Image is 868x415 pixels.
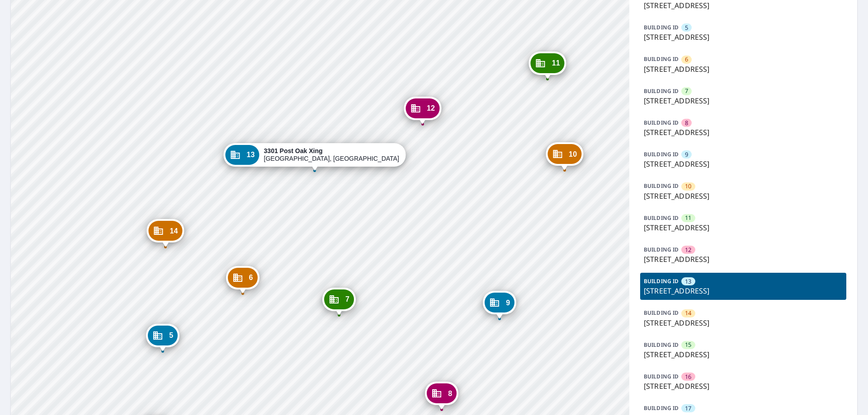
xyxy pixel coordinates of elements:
[685,309,691,317] span: 14
[322,288,356,316] div: Dropped pin, building 7, Commercial property, 3301 Post Oak Xing Sherman, TX 75092
[644,64,843,75] p: [STREET_ADDRESS]
[644,182,679,190] p: BUILDING ID
[644,159,843,169] p: [STREET_ADDRESS]
[483,291,516,319] div: Dropped pin, building 9, Commercial property, 1706 Cypress Grove Rd W Sherman, TX 75092
[170,228,178,234] span: 14
[552,60,560,66] span: 11
[425,382,458,410] div: Dropped pin, building 8, Commercial property, 1702 Cypress Grove Rd W Sherman, TX 75092
[644,246,679,253] p: BUILDING ID
[644,191,843,201] p: [STREET_ADDRESS]
[644,119,679,126] p: BUILDING ID
[644,309,679,317] p: BUILDING ID
[644,32,843,42] p: [STREET_ADDRESS]
[644,95,843,106] p: [STREET_ADDRESS]
[644,127,843,138] p: [STREET_ADDRESS]
[685,277,691,286] span: 13
[685,119,688,127] span: 8
[685,55,688,64] span: 6
[404,97,441,125] div: Dropped pin, building 12, Commercial property, 3307 Post Oak Xing Sherman, TX 75092
[685,373,691,381] span: 16
[685,150,688,159] span: 9
[223,143,406,171] div: Dropped pin, building 13, Commercial property, 3301 Post Oak Xing Sherman, TX 75092
[146,324,179,352] div: Dropped pin, building 5, Commercial property, 3301 Post Oak Xing Sherman, TX 75092
[264,147,323,154] strong: 3301 Post Oak Xing
[644,381,843,392] p: [STREET_ADDRESS]
[427,105,435,112] span: 12
[644,214,679,222] p: BUILDING ID
[249,274,253,281] span: 6
[685,23,688,32] span: 5
[546,142,583,170] div: Dropped pin, building 10, Commercial property, 3379 Post Oak Xing Sherman, TX 75092
[226,266,259,294] div: Dropped pin, building 6, Commercial property, 3301 Post Oak Xing Sherman, TX 75092
[644,341,679,349] p: BUILDING ID
[685,214,691,222] span: 11
[644,277,679,285] p: BUILDING ID
[448,390,452,397] span: 8
[644,349,843,360] p: [STREET_ADDRESS]
[644,254,843,265] p: [STREET_ADDRESS]
[264,147,400,163] div: [GEOGRAPHIC_DATA], [GEOGRAPHIC_DATA] 75092
[569,151,577,158] span: 10
[685,87,688,95] span: 7
[146,219,184,247] div: Dropped pin, building 14, Commercial property, 3301 Post Oak Xing Sherman, TX 75092
[345,296,349,303] span: 7
[644,317,843,328] p: [STREET_ADDRESS]
[644,55,679,63] p: BUILDING ID
[685,340,691,349] span: 15
[644,150,679,158] p: BUILDING ID
[644,373,679,380] p: BUILDING ID
[246,151,255,158] span: 13
[644,285,843,296] p: [STREET_ADDRESS]
[685,182,691,191] span: 10
[644,222,843,233] p: [STREET_ADDRESS]
[529,51,566,79] div: Dropped pin, building 11, Commercial property, 3379 Post Oak Xing Sherman, TX 75092
[506,299,510,306] span: 9
[685,246,691,254] span: 12
[644,87,679,95] p: BUILDING ID
[644,404,679,412] p: BUILDING ID
[685,404,691,413] span: 17
[644,23,679,31] p: BUILDING ID
[169,332,173,339] span: 5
